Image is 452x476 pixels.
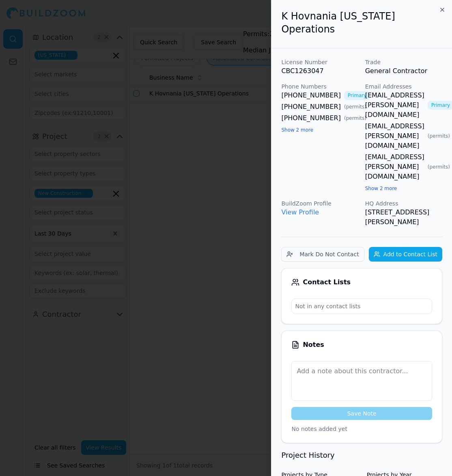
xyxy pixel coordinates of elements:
[281,82,358,91] p: Phone Numbers
[281,127,313,133] button: Show 2 more
[291,425,432,433] p: No notes added yet
[344,115,366,121] span: ( permits )
[365,199,442,208] p: HQ Address
[281,66,358,76] p: CBC1263047
[281,91,341,100] a: [PHONE_NUMBER]
[281,450,442,461] h3: Project History
[428,133,450,139] span: ( permits )
[365,152,424,182] a: [EMAIL_ADDRESS][PERSON_NAME][DOMAIN_NAME]
[292,299,432,314] p: Not in any contact lists
[365,58,442,66] p: Trade
[281,10,442,36] h2: K Hovnania [US_STATE] Operations
[369,247,442,262] button: Add to Contact List
[344,104,366,110] span: ( permits )
[281,208,319,216] a: View Profile
[281,102,341,112] a: [PHONE_NUMBER]
[428,164,450,170] span: ( permits )
[365,208,442,227] p: [STREET_ADDRESS][PERSON_NAME]
[281,113,341,123] a: [PHONE_NUMBER]
[281,247,364,262] button: Mark Do Not Contact
[291,278,432,286] div: Contact Lists
[365,66,442,76] p: General Contractor
[344,91,370,100] span: Primary
[365,185,397,192] button: Show 2 more
[365,121,424,151] a: [EMAIL_ADDRESS][PERSON_NAME][DOMAIN_NAME]
[365,91,424,120] a: [EMAIL_ADDRESS][PERSON_NAME][DOMAIN_NAME]
[291,341,432,349] div: Notes
[281,199,358,208] p: BuildZoom Profile
[281,58,358,66] p: License Number
[365,82,442,91] p: Email Addresses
